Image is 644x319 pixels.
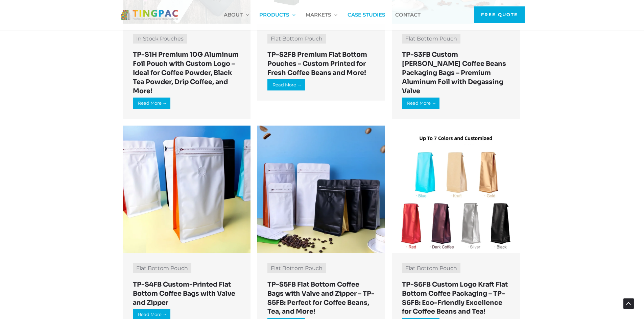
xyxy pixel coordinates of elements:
[267,280,375,316] a: TP-S5FB Flat Bottom Coffee Bags with Valve and Zipper – TP-S5FB: Perfect for Coffee Beans, Tea, a...
[407,101,436,105] span: Read More →
[402,50,506,95] a: TP-S3FB Custom [PERSON_NAME] Coffee Beans Packaging Bags – Premium Aluminum Foil with Degassing V...
[267,79,305,90] a: Read More →
[257,126,385,253] img: In Stock 5
[272,83,302,87] span: Read More →
[405,35,457,42] span: Flat Bottom Pouch
[474,6,525,24] a: Free Quote
[138,312,167,317] span: Read More →
[136,35,184,42] span: In Stock Pouches
[133,98,170,109] a: Read More →
[257,186,385,192] a: TP-S5FB Flat Bottom Coffee Bags with Valve and Zipper – TP-S5FB: Perfect for Coffee Beans, Tea, a...
[123,126,251,253] img: In Stock 4
[136,265,188,271] span: Flat Bottom Pouch
[123,186,251,192] a: TP-S4FB Custom-Printed Flat Bottom Coffee Bags with Valve and Zipper
[133,280,235,307] a: TP-S4FB Custom-Printed Flat Bottom Coffee Bags with Valve and Zipper
[271,35,323,42] span: Flat Bottom Pouch
[119,9,180,21] img: Ting Packaging
[271,265,323,271] span: Flat Bottom Pouch
[402,280,508,316] a: TP-S6FB Custom Logo Kraft Flat Bottom Coffee Packaging – TP-S6FB: Eco-Friendly Excellence for Cof...
[392,186,520,192] a: TP-S6FB Custom Logo Kraft Flat Bottom Coffee Packaging – TP-S6FB: Eco-Friendly Excellence for Cof...
[133,50,239,95] a: TP-S1H Premium 10G Aluminum Foil Pouch with Custom Logo – Ideal for Coffee Powder, Black Tea Powd...
[405,265,457,271] span: Flat Bottom Pouch
[402,98,439,109] a: Read More →
[267,50,367,77] a: TP-S2FB Premium Flat Bottom Pouches – Custom Printed for Fresh Coffee Beans and More!
[138,101,167,105] span: Read More →
[392,126,520,253] img: In Stock 6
